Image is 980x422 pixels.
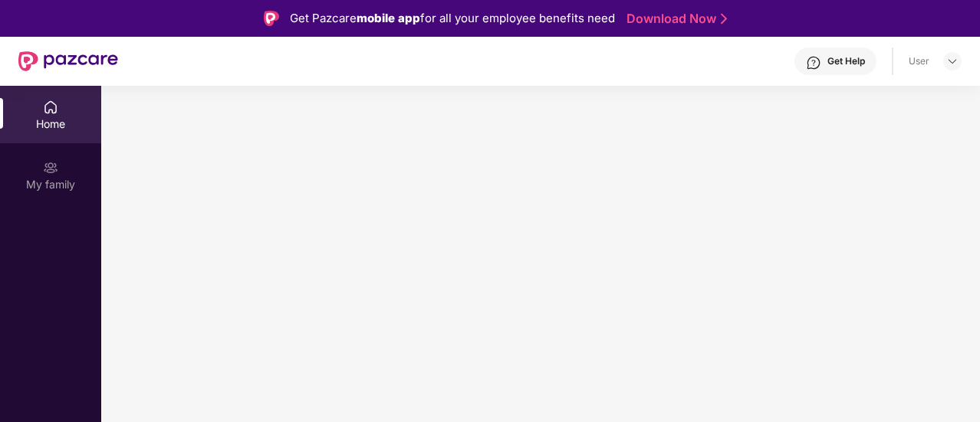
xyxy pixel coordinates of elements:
[290,9,615,28] div: Get Pazcare for all your employee benefits need
[721,11,727,27] img: Stroke
[827,55,865,67] div: Get Help
[909,55,929,67] div: User
[18,51,118,71] img: New Pazcare Logo
[43,160,58,175] img: svg+xml;base64,PHN2ZyB3aWR0aD0iMjAiIGhlaWdodD0iMjAiIHZpZXdCb3g9IjAgMCAyMCAyMCIgZmlsbD0ibm9uZSIgeG...
[357,11,420,25] strong: mobile app
[264,11,279,26] img: Logo
[806,55,821,70] img: svg+xml;base64,PHN2ZyBpZD0iSGVscC0zMngzMiIgeG1sbnM9Imh0dHA6Ly93d3cudzMub3JnLzIwMDAvc3ZnIiB3aWR0aD...
[946,55,959,67] img: svg+xml;base64,PHN2ZyBpZD0iRHJvcGRvd24tMzJ4MzIiIHhtbG5zPSJodHRwOi8vd3d3LnczLm9yZy8yMDAwL3N2ZyIgd2...
[626,11,722,27] a: Download Now
[43,100,58,115] img: svg+xml;base64,PHN2ZyBpZD0iSG9tZSIgeG1sbnM9Imh0dHA6Ly93d3cudzMub3JnLzIwMDAvc3ZnIiB3aWR0aD0iMjAiIG...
